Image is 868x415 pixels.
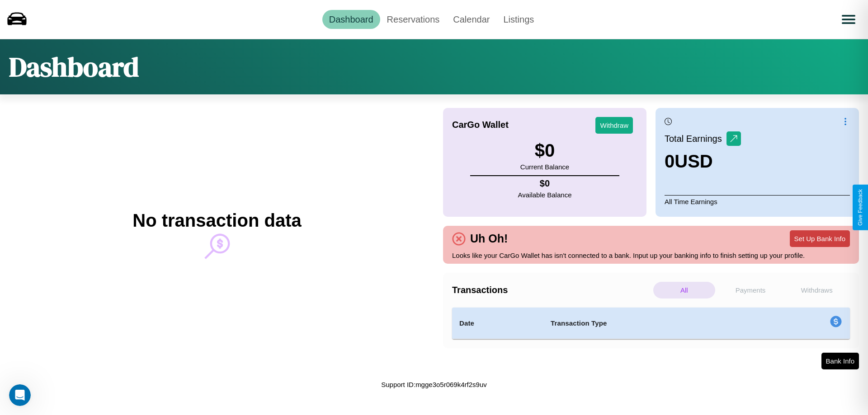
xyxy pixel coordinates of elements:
[857,189,863,226] div: Give Feedback
[520,140,569,161] h3: $ 0
[790,230,850,247] button: Set Up Bank Info
[322,10,380,29] a: Dashboard
[551,318,756,329] h4: Transaction Type
[381,378,486,391] p: Support ID: mgge3o5r069k4rf2s9uv
[720,282,782,298] p: Payments
[452,120,509,130] h4: CarGo Wallet
[520,161,569,173] p: Current Balance
[9,48,139,85] h1: Dashboard
[380,10,447,29] a: Reservations
[496,10,541,29] a: Listings
[665,131,726,147] p: Total Earnings
[446,10,496,29] a: Calendar
[595,117,633,134] button: Withdraw
[518,178,572,189] h4: $ 0
[466,232,512,245] h4: Uh Oh!
[518,189,572,201] p: Available Balance
[836,7,861,32] button: Open menu
[132,210,301,231] h2: No transaction data
[9,384,31,406] iframe: Intercom live chat
[653,282,715,298] p: All
[452,285,651,295] h4: Transactions
[665,151,741,172] h3: 0 USD
[665,195,850,208] p: All Time Earnings
[459,318,536,329] h4: Date
[452,249,850,261] p: Looks like your CarGo Wallet has isn't connected to a bank. Input up your banking info to finish ...
[821,353,859,369] button: Bank Info
[452,308,850,339] table: simple table
[786,282,848,298] p: Withdraws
